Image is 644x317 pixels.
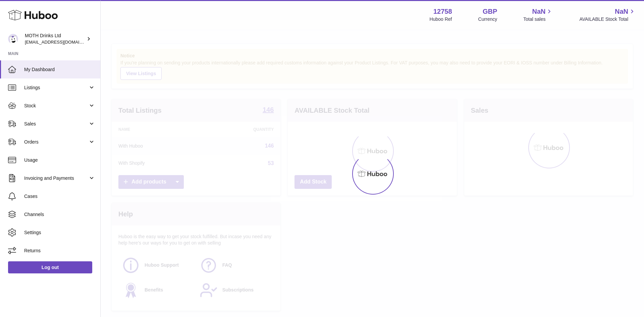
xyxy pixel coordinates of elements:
img: internalAdmin-12758@internal.huboo.com [8,34,18,44]
strong: 12758 [433,7,452,16]
span: Returns [24,248,95,254]
a: Log out [8,261,92,273]
a: NaN AVAILABLE Stock Total [579,7,636,22]
div: Huboo Ref [430,16,452,22]
span: NaN [615,7,628,16]
div: Currency [478,16,497,22]
span: NaN [532,7,545,16]
span: Stock [24,103,88,109]
span: [EMAIL_ADDRESS][DOMAIN_NAME] [25,39,99,45]
span: Cases [24,193,95,200]
span: Invoicing and Payments [24,175,88,181]
span: My Dashboard [24,66,95,73]
span: Sales [24,121,88,127]
div: MOTH Drinks Ltd [25,33,85,45]
span: AVAILABLE Stock Total [579,16,636,22]
span: Usage [24,157,95,163]
span: Settings [24,229,95,236]
span: Channels [24,211,95,218]
span: Total sales [523,16,553,22]
span: Orders [24,139,88,145]
span: Listings [24,85,88,91]
strong: GBP [483,7,497,16]
a: NaN Total sales [523,7,553,22]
